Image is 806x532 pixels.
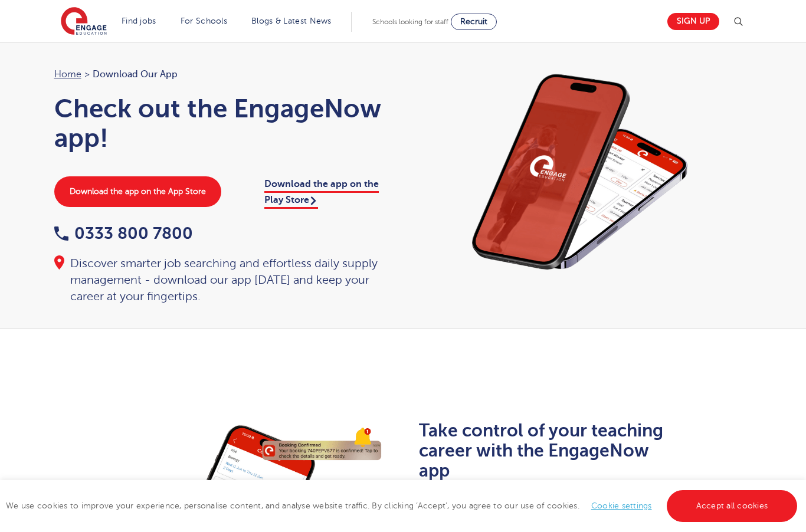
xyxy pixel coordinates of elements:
[667,13,719,30] a: Sign up
[54,255,392,305] div: Discover smarter job searching and effortless daily supply management - download our app [DATE] a...
[54,224,193,242] a: 0333 800 7800
[667,490,798,522] a: Accept all cookies
[6,501,800,510] span: We use cookies to improve your experience, personalise content, and analyse website traffic. By c...
[419,421,663,481] b: Take control of your teaching career with the EngageNow app
[451,14,497,30] a: Recruit
[372,18,448,26] span: Schools looking for staff
[54,69,81,80] a: Home
[61,7,107,37] img: Engage Education
[181,17,227,25] a: For Schools
[93,67,178,82] span: Download our app
[54,94,392,153] h1: Check out the EngageNow app!
[264,179,379,208] a: Download the app on the Play Store
[84,69,90,80] span: >
[54,67,392,82] nav: breadcrumb
[54,176,221,207] a: Download the app on the App Store
[251,17,332,25] a: Blogs & Latest News
[591,501,652,510] a: Cookie settings
[460,17,487,26] span: Recruit
[122,17,156,25] a: Find jobs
